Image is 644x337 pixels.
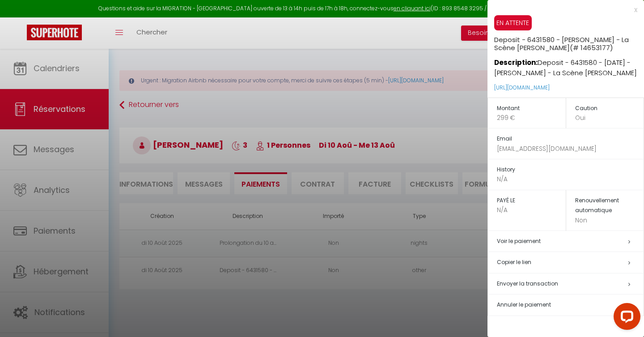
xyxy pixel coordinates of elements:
p: N/A [497,175,644,184]
a: [URL][DOMAIN_NAME] [494,84,550,91]
span: EN ATTENTE [494,15,532,30]
p: Oui [575,113,644,123]
h5: Montant [497,103,566,114]
h5: History [497,165,644,175]
span: Annuler le paiement [497,301,551,308]
div: x [487,4,637,15]
span: (# 14653177) [570,43,613,52]
a: Voir le paiement [497,237,541,245]
span: Envoyer la transaction [497,280,558,287]
p: [EMAIL_ADDRESS][DOMAIN_NAME] [497,144,644,154]
h5: Copier le lien [497,257,644,268]
h5: Renouvellement automatique [575,196,644,216]
p: Non [575,216,644,225]
h5: Email [497,134,644,144]
strong: Description: [494,58,538,67]
h5: PAYÉ LE [497,196,566,206]
p: Deposit - 6431580 - [DATE] - [PERSON_NAME] - La Scène [PERSON_NAME] [494,52,644,78]
p: N/A [497,205,566,215]
p: 299 € [497,113,566,123]
iframe: LiveChat chat widget [606,299,644,337]
h5: Deposit - 6431580 - [PERSON_NAME] - La Scène [PERSON_NAME] [494,30,644,52]
h5: Caution [575,103,644,114]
